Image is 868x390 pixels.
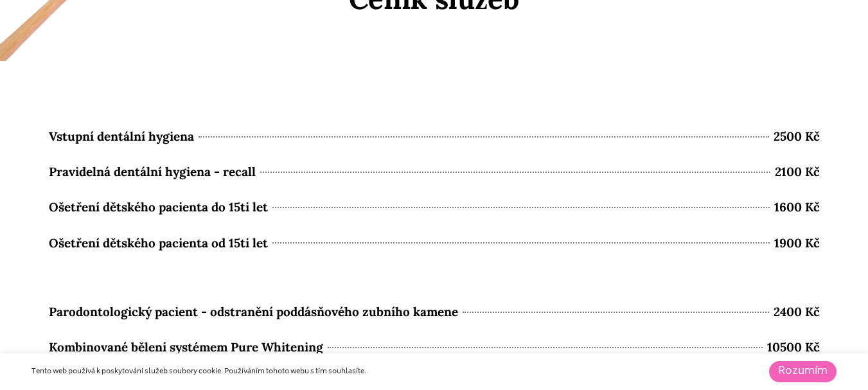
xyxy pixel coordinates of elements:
[49,301,820,330] a: Parodontologický pacient - odstranění poddásňového zubního kamene 2400 Kč
[49,161,256,183] span: Pravidelná dentální hygiena - recall
[769,361,837,382] a: Rozumím
[49,161,820,190] a: Pravidelná dentální hygiena - recall 2100 Kč
[774,232,820,254] span: 1900 Kč
[49,232,820,294] a: Ošetření dětského pacienta od 15ti let 1900 Kč
[774,301,820,323] span: 2400 Kč
[767,336,820,359] span: 10500 Kč
[774,125,820,148] span: 2500 Kč
[775,161,820,183] span: 2100 Kč
[49,301,458,323] span: Parodontologický pacient - odstranění poddásňového zubního kamene
[31,366,595,378] div: Tento web používá k poskytování služeb soubory cookie. Používáním tohoto webu s tím souhlasíte.
[49,232,268,254] span: Ošetření dětského pacienta od 15ti let
[49,196,820,225] a: Ošetření dětského pacienta do 15ti let 1600 Kč
[49,125,194,148] span: Vstupní dentální hygiena
[49,196,268,218] span: Ošetření dětského pacienta do 15ti let
[49,336,323,359] span: Kombinované bělení systémem Pure Whitening
[49,125,820,154] a: Vstupní dentální hygiena 2500 Kč
[774,196,820,218] span: 1600 Kč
